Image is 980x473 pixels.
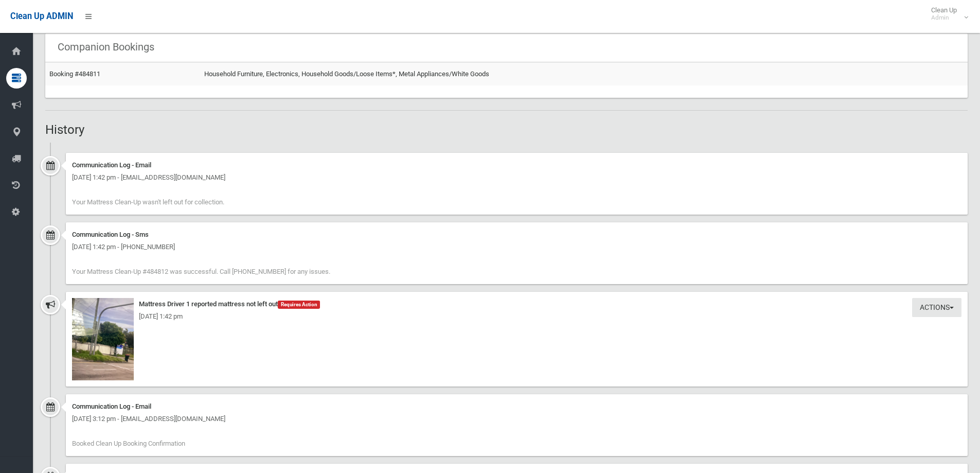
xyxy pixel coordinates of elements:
[72,159,961,171] div: Communication Log - Email
[926,6,967,22] span: Clean Up
[912,298,961,317] button: Actions
[72,298,961,310] div: Mattress Driver 1 reported mattress not left out
[931,14,957,22] small: Admin
[200,62,968,85] td: Household Furniture, Electronics, Household Goods/Loose Items*, Metal Appliances/White Goods
[72,413,961,425] div: [DATE] 3:12 pm - [EMAIL_ADDRESS][DOMAIN_NAME]
[72,198,224,206] span: Your Mattress Clean-Up wasn't left out for collection.
[72,229,961,241] div: Communication Log - Sms
[72,440,185,447] span: Booked Clean Up Booking Confirmation
[45,123,968,136] h2: History
[72,310,961,323] div: [DATE] 1:42 pm
[49,70,100,78] a: Booking #484811
[72,400,961,413] div: Communication Log - Email
[72,268,330,275] span: Your Mattress Clean-Up #484812 was successful. Call [PHONE_NUMBER] for any issues.
[72,171,961,184] div: [DATE] 1:42 pm - [EMAIL_ADDRESS][DOMAIN_NAME]
[45,37,167,57] header: Companion Bookings
[278,301,320,309] span: Requires Action
[10,11,73,21] span: Clean Up ADMIN
[72,298,134,380] img: image.jpg
[72,241,961,253] div: [DATE] 1:42 pm - [PHONE_NUMBER]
